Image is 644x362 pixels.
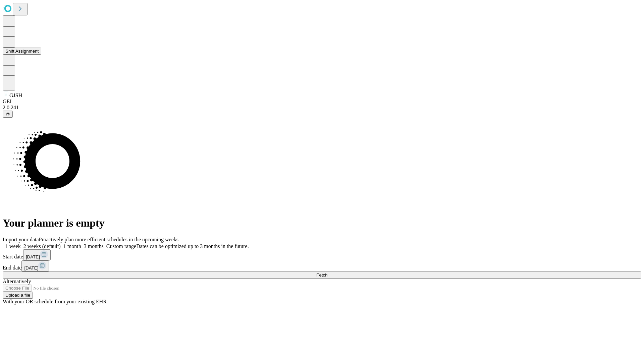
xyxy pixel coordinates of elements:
[3,271,641,279] button: Fetch
[39,237,180,242] span: Proactively plan more efficient schedules in the upcoming weeks.
[26,254,40,259] span: [DATE]
[316,273,327,278] span: Fetch
[3,292,33,299] button: Upload a file
[24,265,38,270] span: [DATE]
[9,93,22,98] span: GJSH
[3,99,641,105] div: GEI
[5,112,10,117] span: @
[3,111,13,118] button: @
[5,243,21,249] span: 1 week
[3,299,107,304] span: With your OR schedule from your existing EHR
[3,260,641,271] div: End date
[136,243,249,249] span: Dates can be optimized up to 3 months in the future.
[3,249,641,260] div: Start date
[21,260,49,271] button: [DATE]
[3,48,41,55] button: Shift Assignment
[63,243,81,249] span: 1 month
[3,237,39,242] span: Import your data
[3,105,641,111] div: 2.0.241
[84,243,104,249] span: 3 months
[23,249,51,260] button: [DATE]
[3,279,31,284] span: Alternatively
[23,243,61,249] span: 2 weeks (default)
[3,217,641,229] h1: Your planner is empty
[106,243,136,249] span: Custom range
